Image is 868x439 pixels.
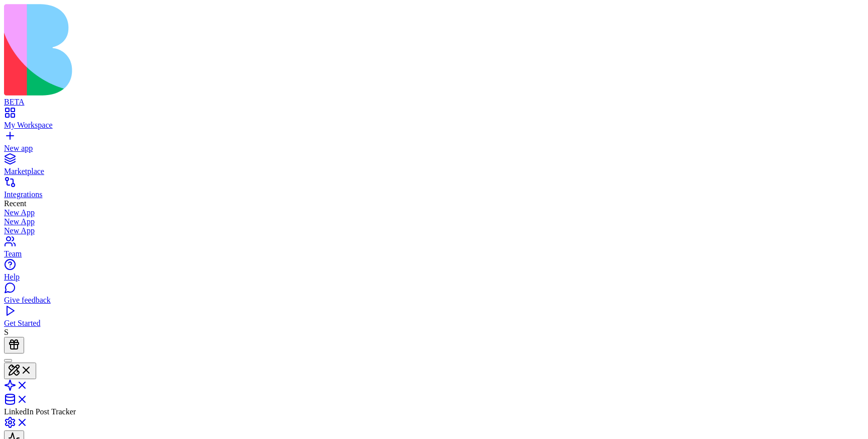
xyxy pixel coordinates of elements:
div: Give feedback [4,296,864,305]
a: Help [4,264,864,282]
div: My Workspace [4,121,864,130]
a: Integrations [4,181,864,199]
a: New App [4,226,864,235]
a: Marketplace [4,158,864,176]
a: New app [4,135,864,153]
div: New app [4,144,864,153]
div: Team [4,249,864,258]
div: Integrations [4,190,864,199]
a: My Workspace [4,112,864,130]
span: S [4,328,9,336]
a: Team [4,240,864,258]
a: New App [4,217,864,226]
a: New App [4,208,864,217]
div: Marketplace [4,167,864,176]
span: LinkedIn Post Tracker [4,407,76,416]
span: Recent [4,199,26,208]
a: Get Started [4,310,864,328]
img: logo [4,4,408,96]
div: BETA [4,98,864,107]
div: Help [4,273,864,282]
div: Get Started [4,319,864,328]
a: Give feedback [4,287,864,305]
a: BETA [4,89,864,107]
